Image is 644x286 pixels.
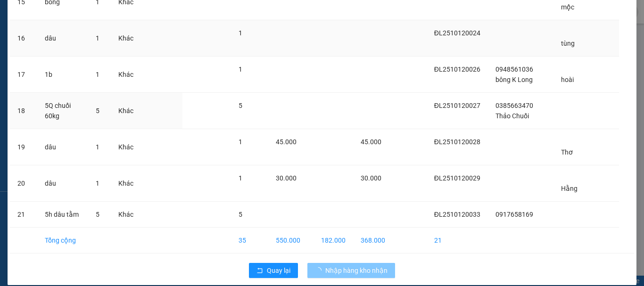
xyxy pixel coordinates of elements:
[561,40,575,47] span: tùng
[249,263,298,278] button: rollbackQuay lại
[10,93,37,129] td: 18
[427,228,488,253] td: 21
[96,143,99,151] span: 1
[353,228,393,253] td: 368.000
[10,202,37,228] td: 21
[561,3,574,11] span: mộc
[10,165,37,202] td: 20
[561,76,574,83] span: hoài
[495,76,533,83] span: bông K Long
[276,138,297,146] span: 45.000
[37,129,88,165] td: dâu
[434,102,480,109] span: ĐL2510120027
[307,263,395,278] button: Nhập hàng kho nhận
[239,102,242,109] span: 5
[96,71,99,78] span: 1
[96,211,99,218] span: 5
[361,174,381,182] span: 30.000
[239,174,242,182] span: 1
[268,228,314,253] td: 550.000
[37,165,88,202] td: dâu
[239,211,242,218] span: 5
[267,265,290,276] span: Quay lại
[96,107,99,114] span: 5
[37,93,88,129] td: 5Q chuối 60kg
[495,112,529,120] span: Thảo Chuối
[111,93,141,129] td: Khác
[434,174,480,182] span: ĐL2510120029
[239,138,242,146] span: 1
[561,185,578,192] span: Hằng
[37,20,88,57] td: dâu
[37,202,88,228] td: 5h dâu tằm
[361,138,381,146] span: 45.000
[561,148,573,156] span: Thơ
[239,29,242,37] span: 1
[111,57,141,93] td: Khác
[37,228,88,253] td: Tổng cộng
[495,65,533,73] span: 0948561036
[37,57,88,93] td: 1b
[495,102,533,109] span: 0385663470
[276,174,297,182] span: 30.000
[10,129,37,165] td: 19
[434,29,480,37] span: ĐL2510120024
[495,211,533,218] span: 0917658169
[111,202,141,228] td: Khác
[434,65,480,73] span: ĐL2510120026
[10,57,37,93] td: 17
[434,211,480,218] span: ĐL2510120033
[239,65,242,73] span: 1
[10,20,37,57] td: 16
[231,228,268,253] td: 35
[96,34,99,42] span: 1
[314,228,353,253] td: 182.000
[111,165,141,202] td: Khác
[315,267,325,274] span: loading
[434,138,480,146] span: ĐL2510120028
[325,265,388,276] span: Nhập hàng kho nhận
[111,20,141,57] td: Khác
[96,180,99,187] span: 1
[256,267,263,275] span: rollback
[111,129,141,165] td: Khác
